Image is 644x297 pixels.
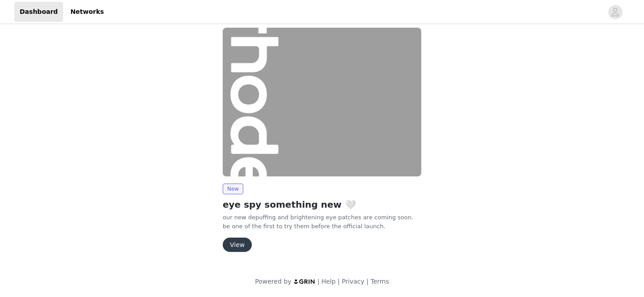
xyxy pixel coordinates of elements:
div: avatar [611,5,619,19]
button: View [223,238,252,252]
span: | [338,278,340,285]
a: Privacy [342,278,364,285]
a: Dashboard [14,2,63,22]
p: our new depuffing and brightening eye patches are coming soon. be one of the first to try them be... [223,213,421,230]
a: View [223,242,252,248]
a: Terms [370,278,389,285]
span: | [366,278,369,285]
h2: eye spy something new 🤍 [223,198,421,211]
span: New [223,184,243,194]
span: | [318,278,320,285]
span: Powered by [255,278,291,285]
a: Help [322,278,336,285]
img: rhode skin [223,28,421,176]
img: logo [293,279,316,284]
a: Networks [65,2,109,22]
